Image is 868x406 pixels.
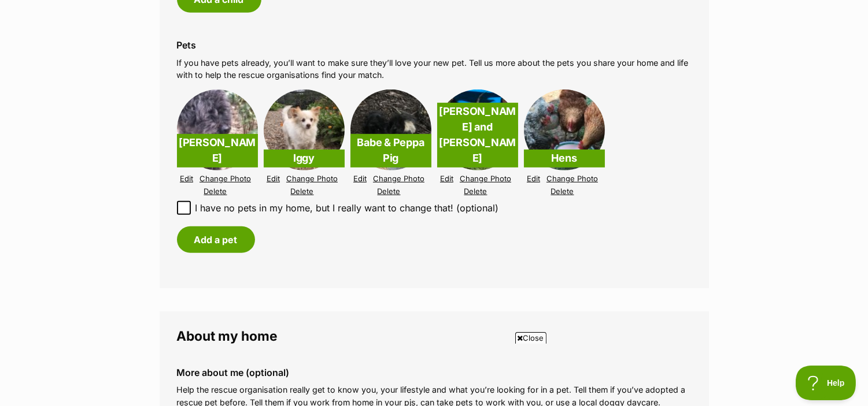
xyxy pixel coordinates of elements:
img: rklcahtzcmae8onuqqbv.jpg [350,90,431,170]
a: Edit [440,174,453,183]
p: Hens [524,150,605,167]
p: If you have pets already, you’ll want to make sure they’ll love your new pet. Tell us more about ... [177,57,692,81]
a: Delete [464,187,487,196]
img: w5nuqwcogj0ljqwstjds.jpg [437,90,518,170]
a: Change Photo [546,174,598,183]
a: Edit [527,174,540,183]
a: Delete [291,187,314,196]
a: Delete [551,187,574,196]
p: Iggy [264,150,345,167]
img: nk53nairjcwq6iyr6s0p.jpg [524,90,605,170]
label: Pets [177,40,692,50]
p: [PERSON_NAME] and [PERSON_NAME] [437,103,518,167]
a: Edit [180,174,193,183]
a: Change Photo [200,174,251,183]
span: Close [515,332,546,344]
a: Edit [353,174,367,183]
a: Edit [267,174,280,183]
a: Delete [204,187,227,196]
a: Change Photo [373,174,424,183]
img: f6aqoejgjicpqwdol7er.jpg [264,90,345,170]
legend: About my home [177,329,692,344]
p: [PERSON_NAME] [177,134,258,167]
button: Add a pet [177,226,255,253]
a: Change Photo [286,174,338,183]
iframe: Advertisement [154,348,715,400]
a: Delete [378,187,401,196]
img: seiummedbuwi8ps2v4wa.jpg [177,90,258,170]
a: Change Photo [460,174,511,183]
span: I have no pets in my home, but I really want to change that! (optional) [195,201,499,215]
iframe: Help Scout Beacon - Open [796,366,856,400]
p: Babe & Peppa Pig [350,134,431,167]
